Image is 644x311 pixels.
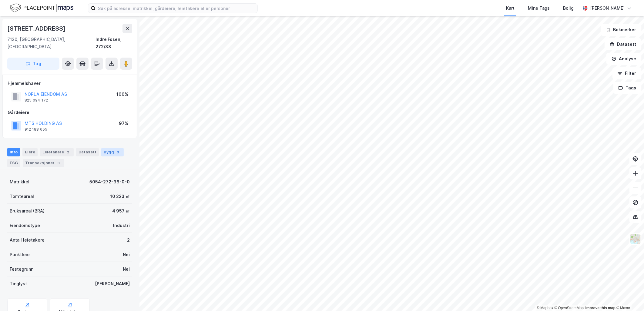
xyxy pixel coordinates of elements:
a: Improve this map [585,306,615,310]
div: Nei [123,251,130,258]
button: Bokmerker [601,24,642,36]
div: 10 223 ㎡ [110,193,130,200]
div: Bolig [563,5,574,12]
div: 7120, [GEOGRAPHIC_DATA], [GEOGRAPHIC_DATA] [7,36,96,50]
img: Z [630,233,641,245]
div: 825 094 172 [25,98,48,103]
button: Tags [613,82,642,94]
div: Eiendomstype [10,222,40,229]
div: Industri [113,222,130,229]
div: Leietakere [40,148,74,156]
div: [PERSON_NAME] [590,5,625,12]
button: Datasett [605,38,642,50]
a: OpenStreetMap [555,306,584,310]
div: Datasett [76,148,99,156]
div: Matrikkel [10,178,29,186]
div: Transaksjoner [23,159,64,167]
div: [PERSON_NAME] [95,280,130,287]
div: 97% [119,120,128,127]
iframe: Chat Widget [614,282,644,311]
div: 2 [65,149,71,155]
div: ESG [7,159,20,167]
div: Bruksareal (BRA) [10,207,45,215]
div: Hjemmelshaver [8,80,132,87]
div: Tomteareal [10,193,34,200]
img: logo.f888ab2527a4732fd821a326f86c7f29.svg [10,3,73,13]
button: Filter [612,67,642,79]
div: Indre Fosen, 272/38 [96,36,132,50]
div: Gårdeiere [8,109,132,116]
div: 5054-272-38-0-0 [89,178,130,186]
div: Mine Tags [528,5,550,12]
div: 100% [116,91,128,98]
div: 3 [115,149,121,155]
div: Punktleie [10,251,30,258]
button: Analyse [606,53,642,65]
div: Info [7,148,20,156]
div: 4 957 ㎡ [112,207,130,215]
div: Tinglyst [10,280,27,287]
a: Mapbox [537,306,553,310]
div: Festegrunn [10,266,33,273]
div: 3 [56,160,62,166]
div: 2 [127,236,130,244]
input: Søk på adresse, matrikkel, gårdeiere, leietakere eller personer [96,4,257,13]
div: 912 188 655 [25,127,47,132]
button: Tag [7,58,59,70]
div: Bygg [101,148,124,156]
div: Antall leietakere [10,236,45,244]
div: Eiere [22,148,38,156]
div: Kart [506,5,515,12]
div: [STREET_ADDRESS] [7,24,67,33]
div: Nei [123,266,130,273]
